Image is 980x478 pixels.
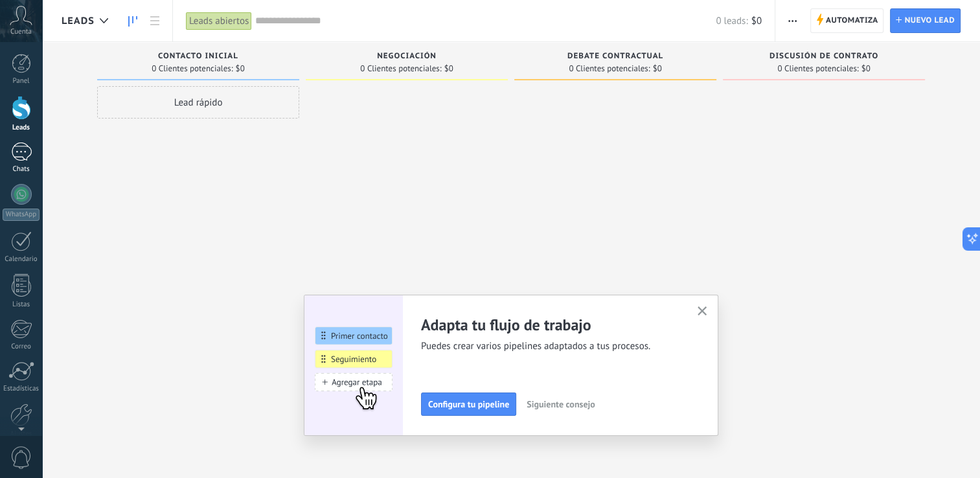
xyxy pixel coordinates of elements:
[236,65,245,73] span: $0
[97,86,299,119] div: Lead rápido
[521,394,600,414] button: Siguiente consejo
[3,124,40,132] div: Leads
[360,65,441,73] span: 0 Clientes potenciales:
[104,52,293,63] div: Contacto inicial
[3,255,40,264] div: Calendario
[751,15,762,27] span: $0
[521,52,710,63] div: Debate contractual
[186,12,252,30] div: Leads abiertos
[716,15,747,27] span: 0 leads:
[729,52,918,63] div: Discusión de contrato
[567,52,663,61] span: Debate contractual
[3,77,40,85] div: Panel
[444,65,453,73] span: $0
[421,315,681,335] h2: Adapta tu flujo de trabajo
[3,165,40,174] div: Chats
[158,52,238,61] span: Contacto inicial
[312,52,501,63] div: Negociación
[569,65,650,73] span: 0 Clientes potenciales:
[861,65,871,73] span: $0
[777,65,858,73] span: 0 Clientes potenciales:
[3,301,40,309] div: Listas
[3,343,40,351] div: Correo
[421,393,516,416] button: Configura tu pipeline
[890,8,961,33] a: Nuevo lead
[810,8,884,33] a: Automatiza
[3,385,40,393] div: Estadísticas
[826,9,878,32] span: Automatiza
[152,65,233,73] span: 0 Clientes potenciales:
[904,9,955,32] span: Nuevo lead
[144,8,166,34] a: Lista
[3,209,40,221] div: WhatsApp
[653,65,662,73] span: $0
[421,340,681,353] span: Puedes crear varios pipelines adaptados a tus procesos.
[428,400,509,409] span: Configura tu pipeline
[62,15,95,27] span: Leads
[377,52,437,61] span: Negociación
[783,8,802,33] button: Más
[769,52,878,61] span: Discusión de contrato
[527,400,595,409] span: Siguiente consejo
[122,8,144,34] a: Leads
[10,28,32,36] span: Cuenta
